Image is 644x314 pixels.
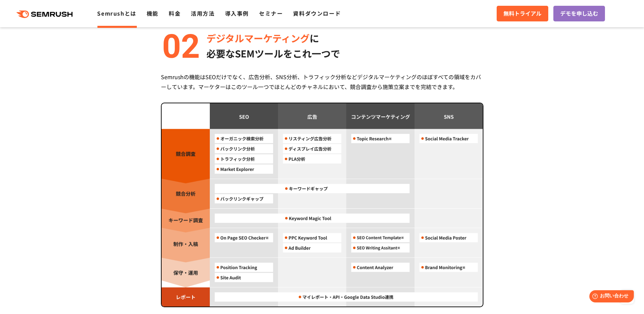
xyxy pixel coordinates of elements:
a: Semrushとは [97,9,136,17]
img: alt [162,103,483,307]
a: 無料トライアル [497,6,548,21]
a: デモを申し込む [553,6,605,21]
p: 必要なSEMツールをこれ一つで [206,46,340,61]
img: alt [161,31,202,61]
a: 機能 [147,9,159,17]
a: セミナー [259,9,283,17]
iframe: Help widget launcher [584,287,637,307]
span: 無料トライアル [503,9,541,18]
a: 導入事例 [225,9,249,17]
span: デモを申し込む [560,9,598,18]
a: 活用方法 [191,9,215,17]
a: 料金 [169,9,181,17]
div: Semrushの機能はSEOだけでなく、広告分析、SNS分析、トラフィック分析などデジタルマーケティングのほぼすべての領域をカバーしています。マーケターはこのツール一つでほとんどのチャネルにおい... [161,72,483,92]
span: デジタルマーケティング [206,31,310,45]
a: 資料ダウンロード [293,9,341,17]
p: に [206,31,340,46]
